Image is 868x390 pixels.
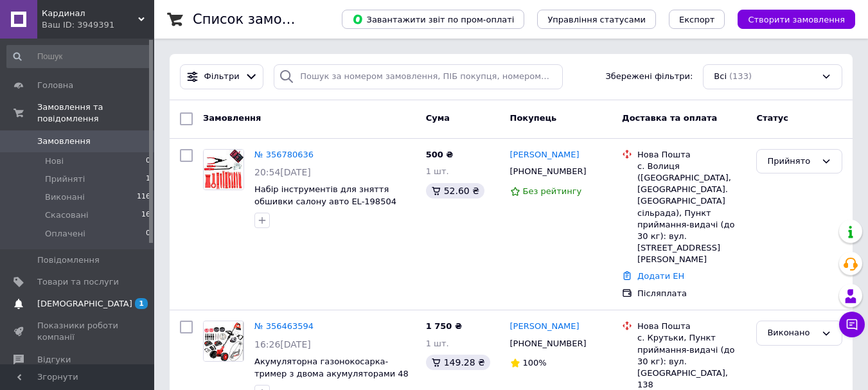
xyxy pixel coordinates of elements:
[637,161,746,266] div: с. Волиця ([GEOGRAPHIC_DATA], [GEOGRAPHIC_DATA]. [GEOGRAPHIC_DATA] сільрада), Пункт приймання-вид...
[254,339,311,350] span: 16:26[DATE]
[45,228,85,240] span: Оплачені
[37,254,100,266] span: Повідомлення
[146,228,150,240] span: 0
[426,150,454,159] span: 500 ₴
[537,10,656,29] button: Управління статусами
[254,184,396,230] a: Набір інструментів для зняття обшивки салону авто EL-198504 набір для розбирання салону, знімач п...
[426,355,490,370] div: 149.28 ₴
[508,335,589,352] div: [PHONE_NUMBER]
[729,71,752,81] span: (133)
[748,15,845,24] span: Створити замовлення
[839,312,865,337] button: Чат з покупцем
[714,71,727,83] span: Всі
[254,357,409,390] a: Акумуляторна газонокосарка-тример з двома акумуляторами 48 В 2000 мА·год 800 Вт на колесах
[738,10,855,29] button: Створити замовлення
[510,149,580,161] a: [PERSON_NAME]
[45,155,64,167] span: Нові
[203,113,261,123] span: Замовлення
[426,321,462,331] span: 1 750 ₴
[637,288,746,299] div: Післяплата
[37,354,71,366] span: Відгуки
[767,155,816,168] div: Прийнято
[523,358,547,368] span: 100%
[767,326,816,340] div: Виконано
[37,276,119,288] span: Товари та послуги
[679,15,715,24] span: Експорт
[508,163,589,180] div: [PHONE_NUMBER]
[274,64,562,89] input: Пошук за номером замовлення, ПІБ покупця, номером телефону, Email, номером накладної
[135,298,148,309] span: 1
[42,8,138,19] span: Кардинал
[637,321,746,332] div: Нова Пошта
[426,339,449,348] span: 1 шт.
[6,45,152,68] input: Пошук
[725,14,855,24] a: Створити замовлення
[137,191,150,203] span: 116
[146,173,150,185] span: 1
[510,321,580,333] a: [PERSON_NAME]
[352,13,514,25] span: Завантажити звіт по пром-оплаті
[45,173,85,185] span: Прийняті
[547,15,646,24] span: Управління статусами
[203,149,244,190] a: Фото товару
[254,321,314,331] a: № 356463594
[254,167,311,177] span: 20:54[DATE]
[204,71,240,83] span: Фільтри
[254,150,314,159] a: № 356780636
[637,149,746,161] div: Нова Пошта
[193,12,323,27] h1: Список замовлень
[146,155,150,167] span: 0
[37,136,91,147] span: Замовлення
[426,113,450,123] span: Cума
[510,113,557,123] span: Покупець
[342,10,524,29] button: Завантажити звіт по пром-оплаті
[426,166,449,176] span: 1 шт.
[37,298,132,310] span: [DEMOGRAPHIC_DATA]
[605,71,693,83] span: Збережені фільтри:
[45,191,85,203] span: Виконані
[37,320,119,343] span: Показники роботи компанії
[42,19,154,31] div: Ваш ID: 3949391
[141,209,150,221] span: 16
[523,186,582,196] span: Без рейтингу
[204,150,244,190] img: Фото товару
[669,10,725,29] button: Експорт
[45,209,89,221] span: Скасовані
[756,113,788,123] span: Статус
[637,271,684,281] a: Додати ЕН
[37,80,73,91] span: Головна
[622,113,717,123] span: Доставка та оплата
[204,322,244,361] img: Фото товару
[426,183,484,199] div: 52.60 ₴
[203,321,244,362] a: Фото товару
[37,102,154,125] span: Замовлення та повідомлення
